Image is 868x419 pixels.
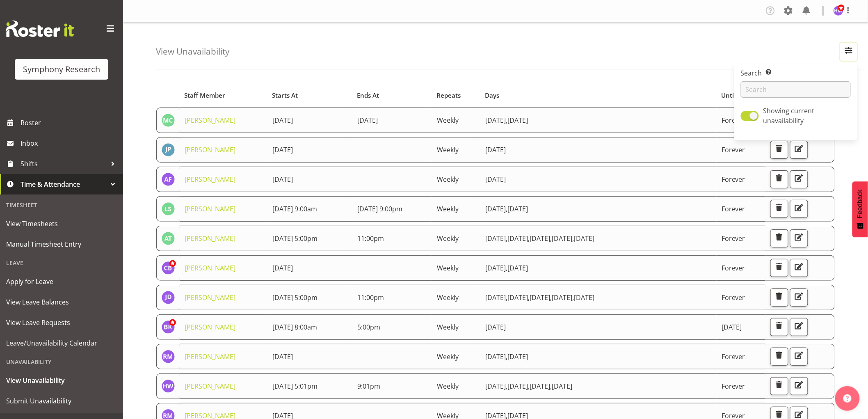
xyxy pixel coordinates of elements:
[272,91,298,100] span: Starts At
[722,263,745,272] span: Forever
[790,229,808,247] button: Edit Unavailability
[2,213,121,234] a: View Timesheets
[485,293,507,302] span: [DATE]
[572,234,574,243] span: ,
[507,293,530,302] span: [DATE]
[528,382,530,391] span: ,
[272,323,317,332] span: [DATE] 8:00am
[790,141,808,159] button: Edit Unavailability
[2,333,121,353] a: Leave/Unavailability Calendar
[357,234,384,243] span: 11:00pm
[507,382,530,391] span: [DATE]
[185,263,235,272] a: [PERSON_NAME]
[790,318,808,336] button: Edit Unavailability
[485,145,506,154] span: [DATE]
[763,106,815,125] span: Showing current unavailability
[272,293,318,302] span: [DATE] 5:00pm
[528,234,530,243] span: ,
[790,170,808,188] button: Edit Unavailability
[485,204,507,213] span: [DATE]
[185,234,235,243] a: [PERSON_NAME]
[770,229,788,247] button: Delete Unavailability
[437,204,459,213] span: Weekly
[6,395,117,407] span: Submit Unavailability
[506,234,507,243] span: ,
[185,293,235,302] a: [PERSON_NAME]
[2,353,121,370] div: Unavailability
[507,263,528,272] span: [DATE]
[437,293,459,302] span: Weekly
[574,293,594,302] span: [DATE]
[162,261,175,275] img: carol-berryman1263.jpg
[485,234,507,243] span: [DATE]
[528,293,530,302] span: ,
[574,234,594,243] span: [DATE]
[162,321,175,334] img: bhavik-kanna1260.jpg
[770,288,788,307] button: Delete Unavailability
[437,352,459,361] span: Weekly
[162,232,175,245] img: angela-tunnicliffe1838.jpg
[550,234,552,243] span: ,
[834,6,843,16] img: hitesh-makan1261.jpg
[770,141,788,159] button: Delete Unavailability
[722,293,745,302] span: Forever
[6,218,117,230] span: View Timesheets
[21,117,119,129] span: Roster
[843,394,852,403] img: help-xxl-2.png
[506,293,507,302] span: ,
[6,337,117,349] span: Leave/Unavailability Calendar
[272,382,318,391] span: [DATE] 5:01pm
[162,143,175,156] img: jenny-philpot1880.jpg
[184,91,225,100] span: Staff Member
[790,200,808,218] button: Edit Unavailability
[437,116,459,125] span: Weekly
[2,312,121,333] a: View Leave Requests
[2,254,121,271] div: Leave
[21,178,107,190] span: Time & Attendance
[23,63,100,76] div: Symphony Research
[721,91,736,100] span: Until
[185,382,235,391] a: [PERSON_NAME]
[272,263,293,272] span: [DATE]
[485,323,506,332] span: [DATE]
[357,323,380,332] span: 5:00pm
[722,204,745,213] span: Forever
[770,170,788,188] button: Delete Unavailability
[790,259,808,277] button: Edit Unavailability
[552,382,572,391] span: [DATE]
[770,259,788,277] button: Delete Unavailability
[437,175,459,184] span: Weekly
[770,318,788,336] button: Delete Unavailability
[357,204,402,213] span: [DATE] 9:00pm
[156,47,229,56] h4: View Unavailability
[741,81,851,98] input: Search
[185,175,235,184] a: [PERSON_NAME]
[2,197,121,213] div: Timesheet
[6,316,117,329] span: View Leave Requests
[722,352,745,361] span: Forever
[162,202,175,215] img: linda-saunders1898.jpg
[357,382,380,391] span: 9:01pm
[530,234,552,243] span: [DATE]
[162,173,175,186] img: ailine-faukafa1966.jpg
[437,263,459,272] span: Weekly
[437,323,459,332] span: Weekly
[162,114,175,127] img: matthew-coleman1906.jpg
[485,263,507,272] span: [DATE]
[272,352,293,361] span: [DATE]
[272,175,293,184] span: [DATE]
[722,175,745,184] span: Forever
[185,323,235,332] a: [PERSON_NAME]
[485,175,506,184] span: [DATE]
[6,238,117,250] span: Manual Timesheet Entry
[506,116,507,125] span: ,
[272,204,317,213] span: [DATE] 9:00am
[506,352,507,361] span: ,
[552,293,574,302] span: [DATE]
[741,68,851,78] label: Search
[790,377,808,395] button: Edit Unavailability
[852,181,868,237] button: Feedback - Show survey
[2,292,121,312] a: View Leave Balances
[485,352,507,361] span: [DATE]
[507,116,528,125] span: [DATE]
